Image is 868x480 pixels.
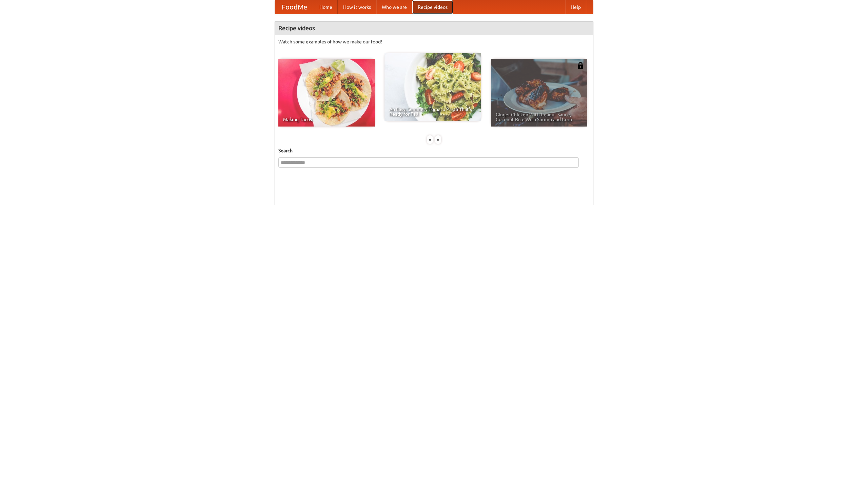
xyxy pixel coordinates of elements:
div: » [435,135,441,144]
p: Watch some examples of how we make our food! [278,38,590,45]
a: Home [314,0,338,14]
h5: Search [278,147,590,154]
span: Making Tacos [283,117,370,122]
a: Recipe videos [412,0,453,14]
div: « [427,135,433,144]
img: 483408.png [577,62,584,69]
a: Who we are [376,0,412,14]
a: How it works [338,0,376,14]
a: An Easy, Summery Tomato Pasta That's Ready for Fall [384,53,481,121]
a: Help [565,0,586,14]
h4: Recipe videos [275,21,593,35]
a: FoodMe [275,0,314,14]
span: An Easy, Summery Tomato Pasta That's Ready for Fall [389,107,476,116]
a: Making Tacos [278,59,375,127]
